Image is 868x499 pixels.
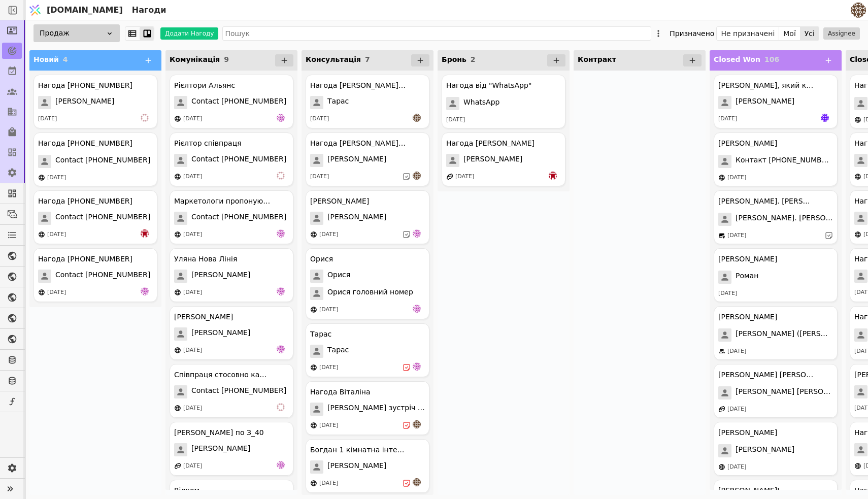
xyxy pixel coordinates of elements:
span: 4 [63,55,68,63]
div: Співпраця стосовно канцелярії [174,370,271,380]
div: [DATE] [47,174,66,182]
div: Нагода [PERSON_NAME] [446,138,535,149]
div: Уляна Нова Лінія [174,254,237,264]
img: bo [549,172,557,180]
div: [DATE] [183,115,202,123]
div: [PERSON_NAME] [PERSON_NAME].[PERSON_NAME] [PERSON_NAME].[DATE] [714,364,838,418]
div: Нагода [PHONE_NUMBER] [38,196,132,207]
span: [PERSON_NAME] [463,154,522,167]
div: [PERSON_NAME] [718,427,777,438]
span: [PERSON_NAME] зустріч 13.08 [327,403,425,416]
span: Closed Won [714,55,760,63]
img: an [413,420,421,428]
div: [PERSON_NAME] [174,312,233,322]
img: de [277,114,285,122]
span: Contact [PHONE_NUMBER] [55,212,150,225]
div: [DATE] [310,173,329,181]
div: [DATE] [38,115,57,123]
div: Нагода [PERSON_NAME] ( 2 квартири під інвестицію. )Тарас[DATE]an [306,75,429,128]
div: [PERSON_NAME][PERSON_NAME][DATE] [714,422,838,476]
span: [PERSON_NAME] [191,270,250,283]
div: [DATE] [319,421,338,430]
div: [DATE] [727,405,746,414]
span: Роман [736,271,758,284]
span: Тарас [327,96,349,109]
span: Contact [PHONE_NUMBER] [55,270,150,283]
span: 7 [365,55,370,63]
div: Нагода [PHONE_NUMBER] [38,254,132,264]
div: [DATE] [47,288,66,297]
img: online-store.svg [310,231,317,238]
input: Пошук [222,26,651,41]
div: [DATE] [310,115,329,123]
img: de [277,461,285,469]
button: Assignee [823,27,860,40]
span: 9 [224,55,229,63]
div: Богдан 1 кімнатна інтерес[PERSON_NAME][DATE]an [306,439,429,493]
span: Комунікація [170,55,220,63]
div: [DATE] [183,462,202,471]
img: online-store.svg [174,405,181,412]
img: online-store.svg [718,463,725,471]
div: [DATE] [727,463,746,472]
img: affiliate-program.svg [174,462,181,470]
img: online-store.svg [38,174,45,181]
div: Співпраця стосовно канцеляріїContact [PHONE_NUMBER][DATE]vi [170,364,293,418]
div: [DATE] [183,173,202,181]
img: Яр [821,114,829,122]
div: [PERSON_NAME]І [718,485,779,496]
div: [PERSON_NAME]Роман[DATE] [714,248,838,302]
div: Рієлтор співпраця [174,138,242,149]
button: Не призначені [717,26,779,41]
div: Нагода [PERSON_NAME] ( 2 квартири під інвестицію. ) [310,80,407,91]
div: Нагода [PHONE_NUMBER]Contact [PHONE_NUMBER][DATE]bo [34,190,157,244]
div: Нагода [PHONE_NUMBER]Contact [PHONE_NUMBER][DATE]de [34,248,157,302]
img: de [141,287,149,295]
img: online-store.svg [174,347,181,354]
img: online-store.svg [854,173,861,180]
img: online-store.svg [310,306,317,313]
span: [PERSON_NAME] [PERSON_NAME]. [736,386,833,400]
span: Орися [327,270,350,283]
div: Рієлтори Альянс [174,80,235,91]
img: online-store.svg [854,462,861,470]
span: Contact [PHONE_NUMBER] [191,385,286,398]
button: Усі [800,26,819,41]
div: Призначено [670,26,714,41]
span: 106 [764,55,779,63]
span: [PERSON_NAME] [55,96,114,109]
img: vi [277,172,285,180]
span: [PERSON_NAME] [327,212,386,225]
span: [DOMAIN_NAME] [47,4,123,16]
div: [PERSON_NAME] [PERSON_NAME]. [718,370,815,380]
img: brick-mortar-store.svg [718,232,725,239]
div: Нагода [PHONE_NUMBER] [38,138,132,149]
span: Консультація [306,55,361,63]
img: online-store.svg [854,116,861,123]
img: online-store.svg [174,115,181,122]
div: Вілком [174,485,199,496]
span: [PERSON_NAME] [736,96,794,109]
span: [PERSON_NAME] [736,444,794,457]
div: [PERSON_NAME] по З_40[PERSON_NAME][DATE]de [170,422,293,476]
div: [DATE] [446,116,465,124]
img: online-store.svg [310,422,317,429]
div: [PERSON_NAME] по З_40 [174,427,264,438]
div: Нагода [PHONE_NUMBER] [38,80,132,91]
span: Contact [PHONE_NUMBER] [55,155,150,168]
span: [PERSON_NAME] [327,154,386,167]
button: Мої [779,26,800,41]
img: online-store.svg [718,174,725,181]
img: an [413,172,421,180]
div: Маркетологи пропонують співпрацюContact [PHONE_NUMBER][DATE]de [170,190,293,244]
h2: Нагоди [128,4,166,16]
div: ТарасТарас[DATE]de [306,323,429,377]
img: online-store.svg [38,289,45,296]
img: people.svg [718,348,725,355]
div: Рієлтори АльянсContact [PHONE_NUMBER][DATE]de [170,75,293,128]
img: online-store.svg [174,289,181,296]
img: online-store.svg [310,480,317,487]
div: [DATE] [319,363,338,372]
div: [DATE] [455,173,474,181]
div: Рієлтор співпрацяContact [PHONE_NUMBER][DATE]vi [170,132,293,186]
